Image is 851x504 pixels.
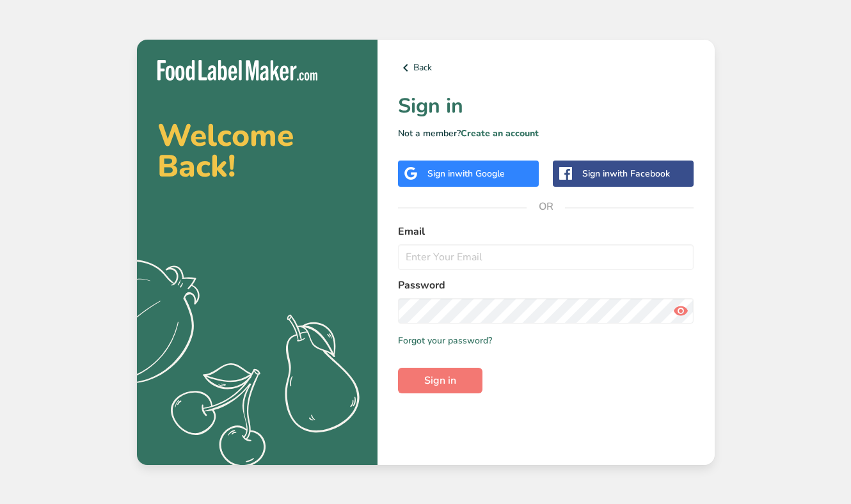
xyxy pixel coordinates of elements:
input: Enter Your Email [398,244,694,270]
span: OR [527,187,565,226]
a: Create an account [461,127,539,139]
img: Food Label Maker [157,60,317,81]
span: with Facebook [610,168,670,180]
div: Sign in [582,167,670,180]
a: Forgot your password? [398,334,492,347]
span: Sign in [424,373,456,388]
button: Sign in [398,368,482,393]
label: Email [398,224,694,239]
a: Back [398,60,694,75]
label: Password [398,278,694,293]
p: Not a member? [398,127,694,140]
div: Sign in [427,167,505,180]
span: with Google [455,168,505,180]
h1: Sign in [398,91,694,122]
h2: Welcome Back! [157,120,357,182]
